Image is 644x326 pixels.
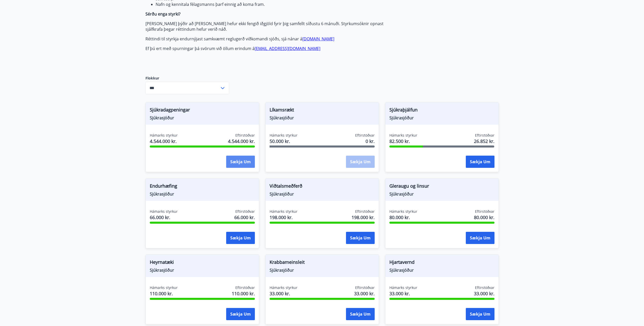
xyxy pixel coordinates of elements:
[389,191,494,197] span: Sjúkrasjóður
[389,290,417,297] span: 33.000 kr.
[270,115,375,121] span: Sjúkrasjóður
[235,285,255,290] span: Eftirstöðvar
[366,138,375,144] span: 0 kr.
[389,133,417,138] span: Hámarks styrkur
[466,156,494,168] button: Sækja um
[389,267,494,273] span: Sjúkrasjóður
[389,214,417,221] span: 80.000 kr.
[346,232,375,244] button: Sækja um
[270,285,298,290] span: Hámarks styrkur
[226,156,255,168] button: Sækja um
[150,106,255,115] span: Sjúkradagpeningar
[145,11,180,17] strong: Sérðu enga styrki?
[474,138,494,144] span: 26.852 kr.
[226,308,255,320] button: Sækja um
[150,285,178,290] span: Hámarks styrkur
[235,133,255,138] span: Eftirstöðvar
[466,308,494,320] button: Sækja um
[389,138,417,144] span: 82.500 kr.
[228,138,255,144] span: 4.544.000 kr.
[346,308,375,320] button: Sækja um
[270,138,298,144] span: 50.000 kr.
[150,191,255,197] span: Sjúkrasjóður
[270,267,375,273] span: Sjúkrasjóður
[255,46,320,51] a: [EMAIL_ADDRESS][DOMAIN_NAME]
[355,209,375,214] span: Eftirstöðvar
[150,183,255,191] span: Endurhæfing
[235,209,255,214] span: Eftirstöðvar
[354,290,375,297] span: 33.000 kr.
[150,138,178,144] span: 4.544.000 kr.
[270,259,375,267] span: Krabbameinsleit
[389,183,494,191] span: Gleraugu og linsur
[150,133,178,138] span: Hámarks styrkur
[150,214,178,221] span: 66.000 kr.
[150,290,178,297] span: 110.000 kr.
[270,191,375,197] span: Sjúkrasjóður
[389,106,494,115] span: Sjúkraþjálfun
[150,259,255,267] span: Heyrnatæki
[475,209,494,214] span: Eftirstöðvar
[232,290,255,297] span: 110.000 kr.
[475,285,494,290] span: Eftirstöðvar
[150,115,255,121] span: Sjúkrasjóður
[389,115,494,121] span: Sjúkrasjóður
[352,214,375,221] span: 198.000 kr.
[355,133,375,138] span: Eftirstöðvar
[270,106,375,115] span: Líkamsrækt
[475,133,494,138] span: Eftirstöðvar
[270,214,298,221] span: 198.000 kr.
[226,232,255,244] button: Sækja um
[270,183,375,191] span: Viðtalsmeðferð
[355,285,375,290] span: Eftirstöðvar
[474,290,494,297] span: 33.000 kr.
[156,2,385,7] li: Nafn og kennitala félagsmanns þarf einnig að koma fram.
[150,209,178,214] span: Hámarks styrkur
[145,76,229,81] label: Flokkur
[145,36,385,42] p: Réttindi til styrkja endurnýjast samkvæmt reglugerð viðkomandi sjóðs, sjá nánar á
[234,214,255,221] span: 66.000 kr.
[389,259,494,267] span: Hjartavernd
[389,285,417,290] span: Hámarks styrkur
[466,232,494,244] button: Sækja um
[302,36,334,42] a: [DOMAIN_NAME]
[145,21,385,32] p: [PERSON_NAME] þýðir að [PERSON_NAME] hefur ekki fengið iðgjöld fyrir þig samfellt síðustu 6 mánuð...
[474,214,494,221] span: 80.000 kr.
[145,46,385,51] p: Ef þú ert með spurningar þá svörum við öllum erindum á
[270,209,298,214] span: Hámarks styrkur
[150,267,255,273] span: Sjúkrasjóður
[389,209,417,214] span: Hámarks styrkur
[270,290,298,297] span: 33.000 kr.
[270,133,298,138] span: Hámarks styrkur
